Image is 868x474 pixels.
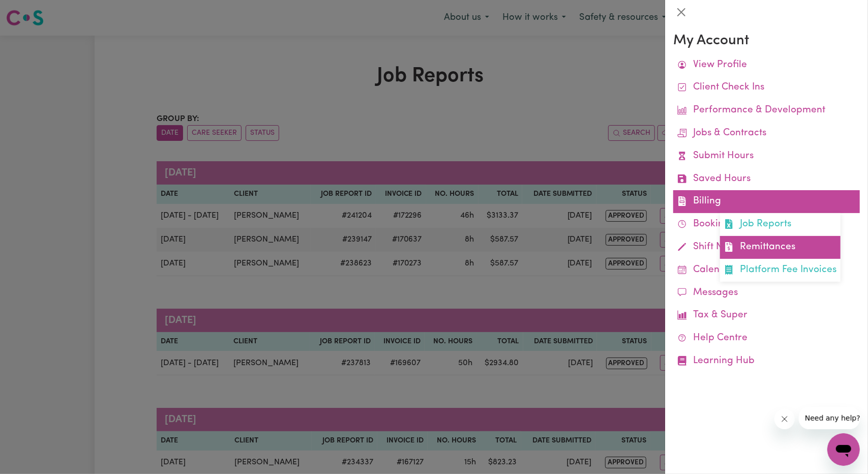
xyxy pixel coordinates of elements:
a: Remittances [720,236,841,259]
a: Tax & Super [673,304,860,327]
h3: My Account [673,33,860,50]
a: BillingJob ReportsRemittancesPlatform Fee Invoices [673,190,860,213]
a: Platform Fee Invoices [720,259,841,282]
a: Jobs & Contracts [673,122,860,145]
a: Client Check Ins [673,76,860,99]
a: Bookings [673,213,860,236]
a: Learning Hub [673,350,860,373]
a: Shift Notes [673,236,860,259]
iframe: Close message [774,409,795,429]
a: Saved Hours [673,168,860,191]
a: Job Reports [720,213,841,236]
a: View Profile [673,54,860,77]
a: Performance & Development [673,99,860,122]
a: Submit Hours [673,145,860,168]
span: Need any help? [6,7,62,15]
a: Messages [673,282,860,305]
a: Help Centre [673,327,860,350]
iframe: Button to launch messaging window [827,433,860,466]
iframe: Message from company [799,407,860,429]
button: Close [673,4,690,20]
a: Calendar [673,259,860,282]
